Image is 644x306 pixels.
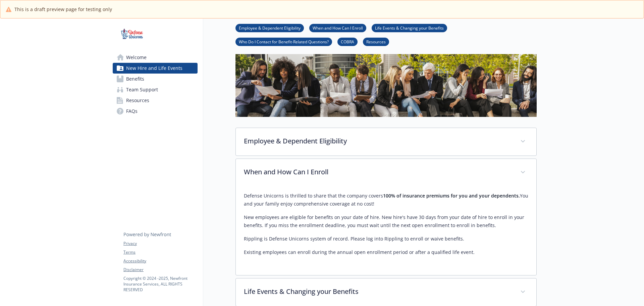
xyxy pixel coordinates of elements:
[235,54,537,117] img: new hire page banner
[383,192,520,199] strong: 100% of insurance premiums for you and your dependents.
[113,95,198,106] a: Resources
[236,159,536,186] div: When and How Can I Enroll
[123,275,197,293] p: Copyright © 2024 - 2025 , Newfront Insurance Services, ALL RIGHTS RESERVED
[113,63,198,74] a: New Hire and Life Events
[113,74,198,84] a: Benefits
[235,25,304,31] a: Employee & Dependent Eligibility
[126,52,147,63] span: Welcome
[372,25,447,31] a: Life Events & Changing your Benefits
[244,248,528,256] p: Existing employees can enroll during the annual open enrollment period or after a qualified life ...
[244,235,528,243] p: Rippling is Defense Unicorns system of record. Please log into Rippling to enroll or waive benefits.
[244,136,512,146] p: Employee & Dependent Eligibility
[244,192,528,208] p: Defense Unicorns is thrilled to share that the company covers You and your family enjoy comprehen...
[337,38,358,45] a: COBRA
[235,38,332,45] a: Who Do I Contact for Benefit-Related Questions?
[113,84,198,95] a: Team Support
[126,74,144,84] span: Benefits
[126,84,158,95] span: Team Support
[123,267,197,273] a: Disclaimer
[244,213,528,229] p: New employees are eligible for benefits on your date of hire. New hire's have 30 days from your d...
[244,287,512,297] p: Life Events & Changing your Benefits
[126,63,182,74] span: New Hire and Life Events
[14,6,112,13] span: This is a draft preview page for testing only
[244,167,512,177] p: When and How Can I Enroll
[236,128,536,156] div: Employee & Dependent Eligibility
[113,52,198,63] a: Welcome
[363,38,389,45] a: Resources
[126,106,138,117] span: FAQs
[123,241,197,247] a: Privacy
[123,258,197,264] a: Accessibility
[113,106,198,117] a: FAQs
[236,278,536,306] div: Life Events & Changing your Benefits
[123,249,197,255] a: Terms
[126,95,149,106] span: Resources
[236,186,536,275] div: When and How Can I Enroll
[309,25,366,31] a: When and How Can I Enroll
